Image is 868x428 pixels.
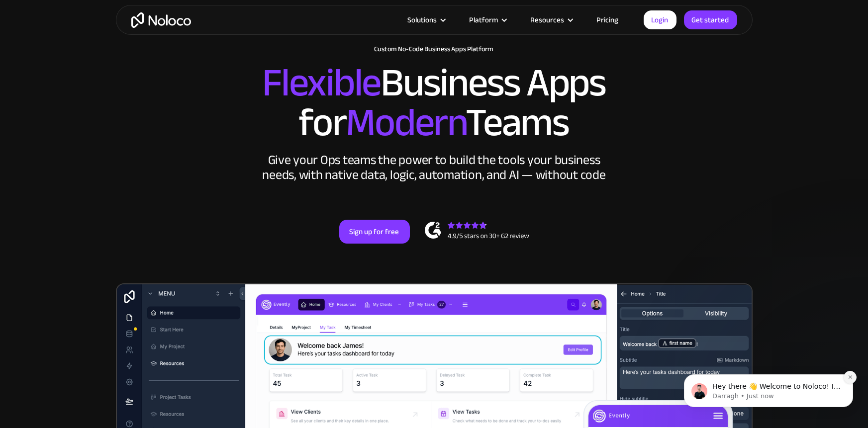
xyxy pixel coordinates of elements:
[644,10,676,29] a: Login
[339,220,410,244] a: Sign up for free
[15,63,184,95] div: message notification from Darragh, Just now. Hey there 👋 Welcome to Noloco! If you have any quest...
[22,72,38,87] img: Profile image for Darragh
[260,153,608,182] div: Give your Ops teams the power to build the tools your business needs, with native data, logic, au...
[584,13,631,26] a: Pricing
[684,10,737,29] a: Get started
[175,59,188,72] button: Dismiss notification
[262,46,381,120] span: Flexible
[518,13,584,26] div: Resources
[43,71,172,108] span: Hey there 👋 Welcome to Noloco! If you have any questions, just reply to this message. [GEOGRAPHIC...
[126,45,743,53] h1: Custom No-Code Business Apps Platform
[669,312,868,423] iframe: Intercom notifications message
[408,13,437,26] div: Solutions
[346,86,466,160] span: Modern
[395,13,457,26] div: Solutions
[470,13,498,26] div: Platform
[531,13,565,26] div: Resources
[43,80,172,89] p: Message from Darragh, sent Just now
[457,13,518,26] div: Platform
[126,63,743,143] h2: Business Apps for Teams
[131,12,191,28] a: home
